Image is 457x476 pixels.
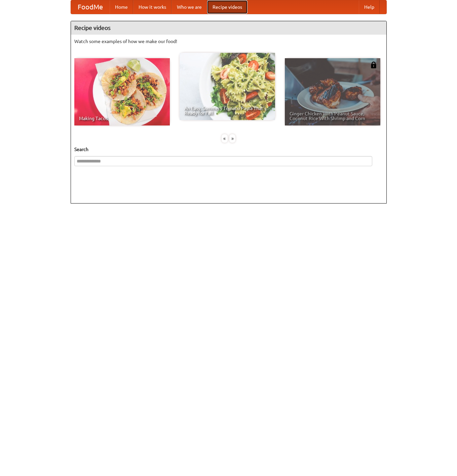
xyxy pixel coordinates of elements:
a: Home [110,0,133,14]
h4: Recipe videos [71,21,386,35]
a: Help [359,0,380,14]
p: Watch some examples of how we make our food! [74,38,383,45]
a: How it works [133,0,172,14]
div: » [229,134,235,143]
a: Who we are [172,0,207,14]
a: Recipe videos [207,0,247,14]
a: An Easy, Summery Tomato Pasta That's Ready for Fall [180,53,275,120]
a: Making Tacos [74,58,170,125]
a: FoodMe [71,0,110,14]
h5: Search [74,146,383,153]
div: « [222,134,228,143]
span: An Easy, Summery Tomato Pasta That's Ready for Fall [184,106,270,115]
span: Making Tacos [79,116,165,121]
img: 483408.png [370,62,377,68]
